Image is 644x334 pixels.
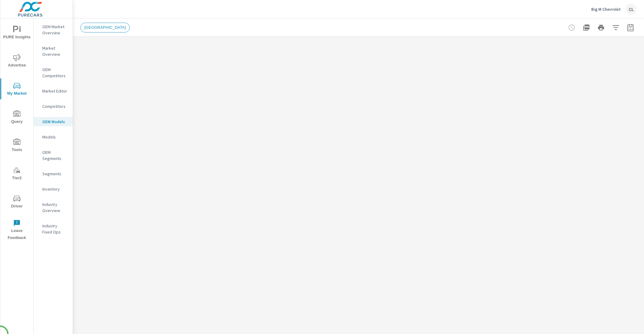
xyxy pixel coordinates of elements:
[34,86,73,96] div: Market Editor
[2,82,32,97] span: My Market
[34,221,73,237] div: Industry Fixed Ops
[34,132,73,142] div: Models
[42,66,68,79] p: OEM Competitors
[34,22,73,37] div: OEM Market Overview
[42,103,68,109] p: Competitors
[624,21,637,34] button: Select Date Range
[42,119,68,125] p: OEM Models
[2,26,32,41] span: PURE Insights
[42,24,68,36] p: OEM Market Overview
[626,4,637,15] div: CL
[2,54,32,69] span: Advertise
[42,171,68,177] p: Segments
[81,25,129,30] span: [GEOGRAPHIC_DATA]
[591,6,621,12] p: Big M Chevrolet
[34,65,73,80] div: OEM Competitors
[2,139,32,154] span: Tools
[0,18,33,244] div: nav menu
[2,167,32,182] span: Tier2
[42,88,68,94] p: Market Editor
[34,102,73,111] div: Competitors
[34,200,73,215] div: Industry Overview
[42,134,68,140] p: Models
[42,223,68,235] p: Industry Fixed Ops
[34,44,73,59] div: Market Overview
[34,117,73,126] div: OEM Models
[595,21,607,34] button: Print Report
[34,169,73,178] div: Segments
[580,21,592,34] button: "Export Report to PDF"
[2,219,32,241] span: Leave Feedback
[34,148,73,163] div: OEM Segments
[2,195,32,210] span: Driver
[42,201,68,214] p: Industry Overview
[610,21,622,34] button: Apply Filters
[34,184,73,194] div: Inventory
[42,186,68,192] p: Inventory
[42,149,68,161] p: OEM Segments
[42,45,68,57] p: Market Overview
[2,110,32,125] span: Query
